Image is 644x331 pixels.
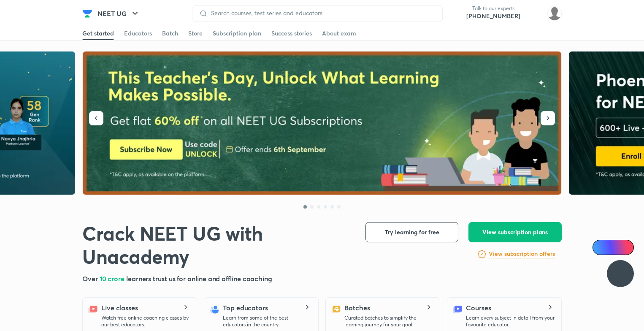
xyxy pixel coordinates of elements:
[126,274,272,283] span: learners trust us for online and offline coaching
[344,303,370,313] h5: Batches
[208,10,436,16] input: Search courses, test series and educators
[322,29,356,38] div: About exam
[101,315,190,328] p: Watch free online coaching classes by our best educators.
[489,249,555,259] a: View subscription offers
[489,250,555,258] h6: View subscription offers
[92,5,145,22] button: NEET UG
[615,269,625,279] img: ttu
[82,8,92,19] img: Company Logo
[162,29,178,38] div: Batch
[365,222,458,242] button: Try learning for free
[271,27,312,40] a: Success stories
[82,27,114,40] a: Get started
[188,29,203,38] div: Store
[385,228,439,236] span: Try learning for free
[466,12,520,20] a: [PHONE_NUMBER]
[593,240,634,255] a: Ai Doubts
[100,274,126,283] span: 10 crore
[598,244,604,251] img: Icon
[449,5,466,22] img: call-us
[466,303,491,313] h5: Courses
[466,5,520,12] p: Talk to our experts
[213,29,261,38] div: Subscription plan
[213,27,261,40] a: Subscription plan
[223,303,268,313] h5: Top educators
[188,27,203,40] a: Store
[271,29,312,38] div: Success stories
[162,27,178,40] a: Batch
[606,244,629,251] span: Ai Doubts
[482,228,548,236] span: View subscription plans
[322,27,356,40] a: About exam
[82,29,114,38] div: Get started
[101,303,138,313] h5: Live classes
[468,222,562,242] button: View subscription plans
[82,222,352,269] h1: Crack NEET UG with Unacademy
[547,6,562,21] img: Harshu
[466,315,555,328] p: Learn every subject in detail from your favourite educator.
[124,27,152,40] a: Educators
[527,7,541,20] img: avatar
[82,274,100,283] span: Over
[124,29,152,38] div: Educators
[344,315,433,328] p: Curated batches to simplify the learning journey for your goal.
[223,315,311,328] p: Learn from some of the best educators in the country.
